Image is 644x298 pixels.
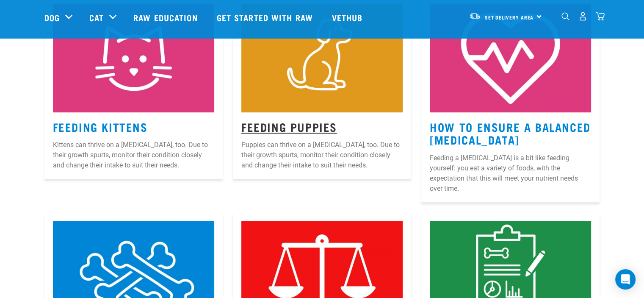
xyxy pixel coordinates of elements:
[430,153,591,194] p: Feeding a [MEDICAL_DATA] is a bit like feeding yourself: you eat a variety of foods, with the exp...
[44,11,60,24] a: Dog
[89,11,104,24] a: Cat
[241,123,337,130] a: Feeding Puppies
[430,4,591,112] img: 5.jpg
[241,4,403,112] img: Puppy-Icon.jpg
[578,12,587,21] img: user.png
[485,16,534,19] span: Set Delivery Area
[241,140,403,170] p: Puppies can thrive on a [MEDICAL_DATA], too. Due to their growth spurts, monitor their condition ...
[561,12,569,20] img: home-icon-1@2x.png
[323,0,373,34] a: Vethub
[53,4,214,112] img: Kitten-Icon.jpg
[615,269,636,290] div: Open Intercom Messenger
[596,12,605,21] img: home-icon@2x.png
[469,12,481,20] img: van-moving.png
[208,0,323,34] a: Get started with Raw
[53,140,214,170] p: Kittens can thrive on a [MEDICAL_DATA], too. Due to their growth spurts, monitor their condition ...
[430,123,590,143] a: How to Ensure a Balanced [MEDICAL_DATA]
[125,0,208,34] a: Raw Education
[53,123,148,130] a: Feeding Kittens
